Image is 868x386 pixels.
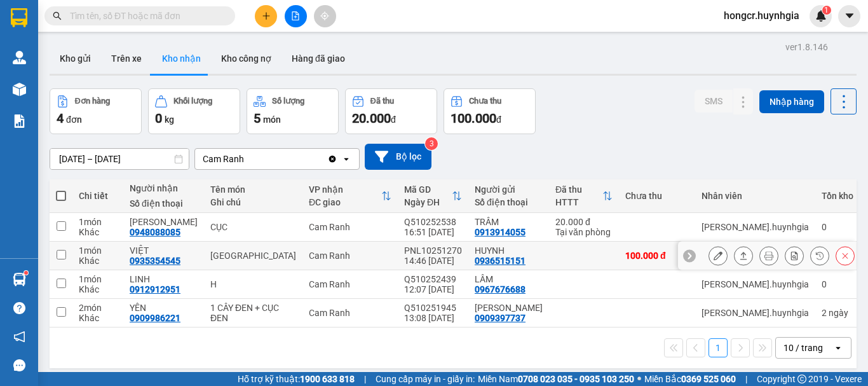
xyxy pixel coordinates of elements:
[844,10,855,22] span: caret-down
[555,197,602,207] div: HTTT
[79,256,117,266] div: Khác
[245,153,247,165] input: Selected Cam Ranh.
[345,88,437,134] button: Đã thu20.000đ
[496,114,501,125] span: đ
[404,184,452,195] div: Mã GD
[309,197,381,207] div: ĐC giao
[783,341,823,354] div: 10 / trang
[272,97,304,106] div: Số lượng
[210,222,296,232] div: CỤC
[404,284,462,294] div: 12:07 [DATE]
[451,111,496,126] span: 100.000
[478,372,634,386] span: Miền Nam
[475,217,543,227] div: TRÂM
[824,6,829,15] span: 1
[475,197,543,207] div: Số điện thoại
[152,43,211,74] button: Kho nhận
[247,88,339,134] button: Số lượng5món
[13,83,26,96] img: warehouse-icon
[309,251,391,261] div: Cam Ranh
[475,227,526,237] div: 0913914055
[797,375,806,383] span: copyright
[173,97,212,106] div: Khối lượng
[148,88,240,134] button: Khối lượng0kg
[475,313,526,323] div: 0909397737
[404,256,462,266] div: 14:46 [DATE]
[822,191,853,201] div: Tồn kho
[211,43,281,74] button: Kho công nợ
[50,43,101,74] button: Kho gửi
[262,11,271,20] span: plus
[365,144,431,170] button: Bộ lọc
[130,284,180,294] div: 0912912951
[341,154,351,164] svg: open
[130,274,198,284] div: LINH
[314,5,336,27] button: aim
[13,359,25,371] span: message
[255,5,277,27] button: plus
[66,114,82,125] span: đơn
[101,43,152,74] button: Trên xe
[53,11,62,20] span: search
[518,374,634,384] strong: 0708 023 035 - 0935 103 250
[759,90,824,113] button: Nhập hàng
[829,308,848,318] span: ngày
[702,279,809,289] div: nguyen.huynhgia
[822,6,831,15] sup: 1
[702,222,809,232] div: nguyen.huynhgia
[475,256,526,266] div: 0936515151
[815,10,827,22] img: icon-new-feature
[637,376,641,382] span: ⚪️
[709,338,728,357] button: 1
[309,308,391,318] div: Cam Ranh
[13,114,26,128] img: solution-icon
[404,227,462,237] div: 16:51 [DATE]
[203,153,244,165] div: Cam Ranh
[702,308,809,318] div: nguyen.huynhgia
[469,97,501,106] div: Chưa thu
[79,303,117,313] div: 2 món
[404,313,462,323] div: 13:08 [DATE]
[79,227,117,237] div: Khác
[210,197,296,207] div: Ghi chú
[785,40,828,54] div: ver 1.8.146
[709,246,728,265] div: Sửa đơn hàng
[79,313,117,323] div: Khác
[79,245,117,256] div: 1 món
[364,372,366,386] span: |
[238,372,355,386] span: Hỗ trợ kỹ thuật:
[555,184,602,195] div: Đã thu
[549,179,619,213] th: Toggle SortBy
[425,137,438,150] sup: 3
[555,217,613,227] div: 20.000 đ
[370,97,394,106] div: Đã thu
[822,308,853,318] div: 2
[625,251,689,261] div: 100.000 đ
[391,114,396,125] span: đ
[130,217,198,227] div: KHÁNH LINH
[320,11,329,20] span: aim
[352,111,391,126] span: 20.000
[327,154,337,164] svg: Clear value
[263,114,281,125] span: món
[300,374,355,384] strong: 1900 633 818
[79,217,117,227] div: 1 món
[404,245,462,256] div: PNL10251270
[625,191,689,201] div: Chưa thu
[281,43,355,74] button: Hàng đã giao
[79,284,117,294] div: Khác
[475,245,543,256] div: HUYNH
[475,274,543,284] div: LÂM
[210,279,296,289] div: H
[13,51,26,64] img: warehouse-icon
[130,313,180,323] div: 0909986221
[165,114,174,125] span: kg
[50,149,189,169] input: Select a date range.
[309,184,381,195] div: VP nhận
[681,374,736,384] strong: 0369 525 060
[745,372,747,386] span: |
[475,284,526,294] div: 0967676688
[70,9,220,23] input: Tìm tên, số ĐT hoặc mã đơn
[475,184,543,195] div: Người gửi
[644,372,736,386] span: Miền Bắc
